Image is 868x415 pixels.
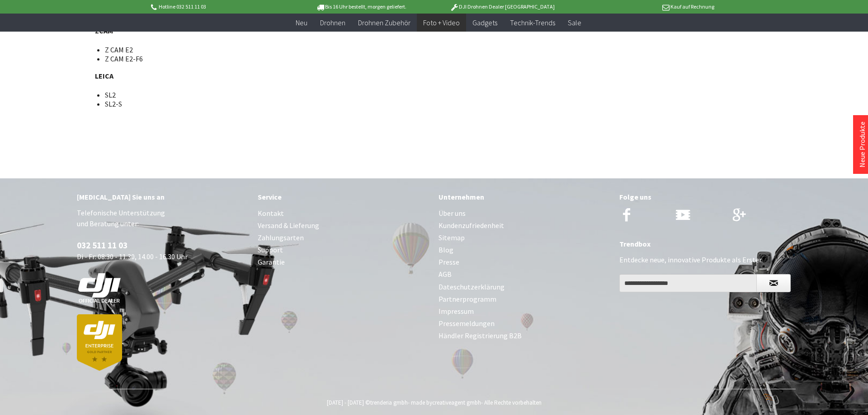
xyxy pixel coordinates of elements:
[352,14,417,32] a: Drohnen Zubehör
[149,1,290,12] p: Hotline 032 511 11 03
[619,191,791,203] div: Folge uns
[504,14,561,32] a: Technik-Trends
[258,219,429,232] a: Versand & Lieferung
[258,232,429,244] a: Zahlungsarten
[105,90,481,99] li: SL2
[439,317,610,330] a: Pressemeldungen
[258,207,429,219] a: Kontakt
[77,240,127,251] a: 032 511 11 03
[105,99,481,108] li: SL2-S
[432,1,573,12] p: DJI Drohnen Dealer [GEOGRAPHIC_DATA]
[290,1,431,12] p: Bis 16 Uhr bestellt, morgen geliefert.
[358,18,410,27] span: Drohnen Zubehör
[619,274,757,292] input: Ihre E-Mail Adresse
[439,256,610,268] a: Presse
[619,238,791,250] div: Trendbox
[439,207,610,219] a: Über uns
[619,254,791,265] p: Entdecke neue, innovative Produkte als Erster.
[439,232,610,244] a: Sitemap
[439,244,610,256] a: Blog
[314,14,352,32] a: Drohnen
[105,54,481,63] li: Z CAM E2-F6
[296,18,307,27] span: Neu
[77,314,122,371] img: dji-partner-enterprise_goldLoJgYOWPUIEBO.png
[573,1,714,12] p: Kauf auf Rechnung
[568,18,581,27] span: Sale
[439,330,610,342] a: Händler Registrierung B2B
[77,273,122,303] img: white-dji-schweiz-logo-official_140x140.png
[95,71,113,80] strong: LEICA
[370,399,408,406] a: trenderia gmbh
[77,191,249,203] div: [MEDICAL_DATA] Sie uns an
[752,382,868,409] iframe: reCAPTCHA
[105,45,481,54] li: Z CAM E2
[95,26,113,35] strong: ZCAM
[561,14,588,32] a: Sale
[417,14,466,32] a: Foto + Video
[77,207,249,371] p: Telefonische Unterstützung und Beratung unter: Di - Fr: 08:30 - 11.30, 14.00 - 16.30 Uhr
[510,18,555,27] span: Technik-Trends
[80,399,788,406] div: [DATE] - [DATE] © - made by - Alle Rechte vorbehalten
[439,281,610,293] a: Dateschutzerklärung
[423,18,460,27] span: Foto + Video
[439,219,610,232] a: Kundenzufriedenheit
[439,268,610,280] a: AGB
[258,244,429,256] a: Support
[756,274,791,292] button: Newsletter abonnieren
[432,399,481,406] a: creativeagent gmbh
[439,305,610,317] a: Impressum
[466,14,504,32] a: Gadgets
[439,191,610,203] div: Unternehmen
[289,14,314,32] a: Neu
[439,293,610,305] a: Partnerprogramm
[258,191,429,203] div: Service
[258,256,429,268] a: Garantie
[472,18,497,27] span: Gadgets
[320,18,345,27] span: Drohnen
[858,121,867,168] a: Neue Produkte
